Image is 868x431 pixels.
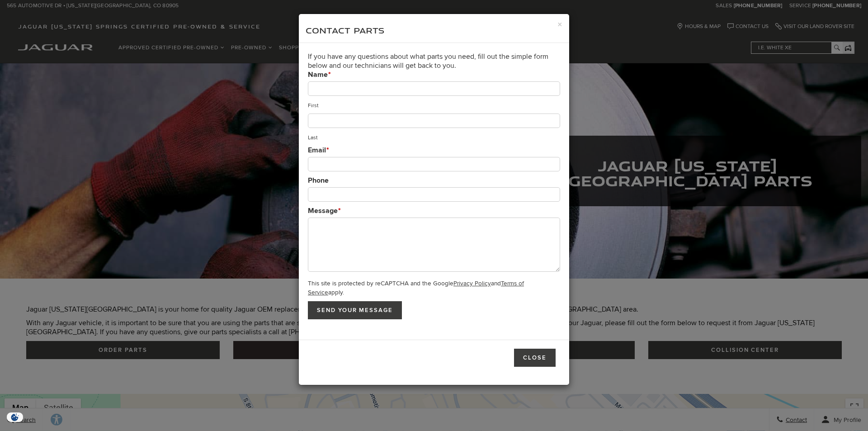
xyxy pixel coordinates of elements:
[308,280,524,296] small: This site is protected by reCAPTCHA and the Google and apply.
[5,412,25,422] section: Click to Open Cookie Consent Modal
[5,412,25,422] img: Opt-Out Icon
[453,280,491,287] a: Privacy Policy
[514,349,556,367] button: Close
[308,301,402,319] input: Send Your Message
[308,280,524,296] a: Terms of Service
